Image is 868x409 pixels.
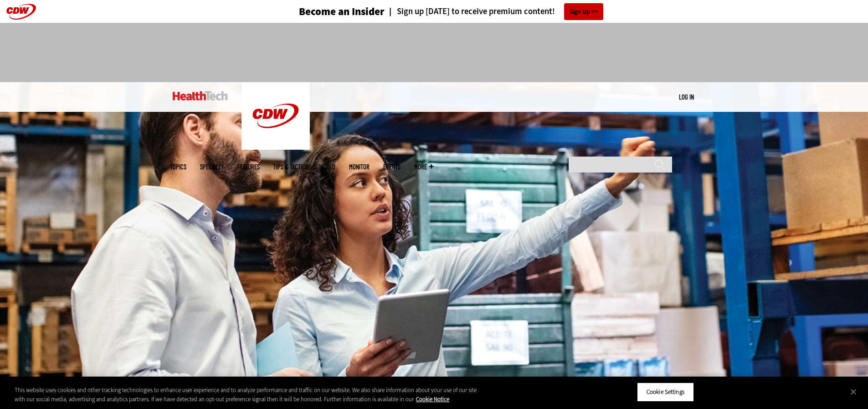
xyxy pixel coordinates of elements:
[564,3,603,20] a: Sign Up
[241,142,310,152] a: CDW
[679,92,694,102] div: User menu
[637,383,694,402] button: Cookie Settings
[349,163,370,170] a: MonITor
[843,382,863,402] button: Close
[200,163,224,170] span: Specialty
[414,163,433,170] span: More
[241,82,310,150] img: Home
[170,163,186,170] span: Topics
[273,163,308,170] a: Tips & Tactics
[173,91,228,100] img: Home
[416,395,449,403] a: More information about your privacy
[15,386,478,404] div: This website uses cookies and other tracking technologies to enhance user experience and to analy...
[383,163,401,170] a: Events
[385,7,555,16] a: Sign up [DATE] to receive premium content!
[237,163,260,170] a: Features
[299,6,385,17] h3: Become an Insider
[265,6,385,17] a: Become an Insider
[679,93,694,101] a: Log in
[322,163,335,170] a: Video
